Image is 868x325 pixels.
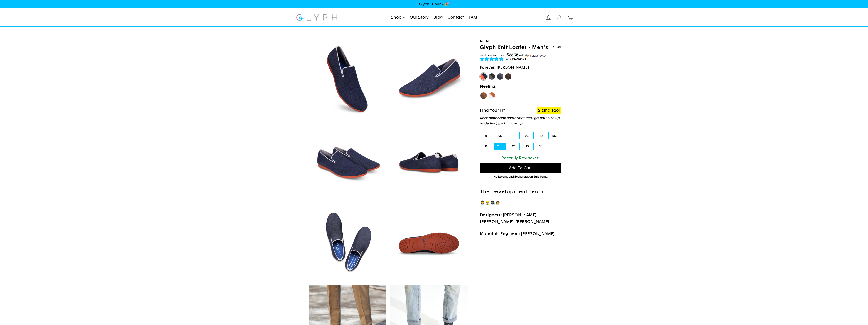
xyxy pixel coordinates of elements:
[480,84,497,89] strong: Fleeting:
[480,155,561,161] div: Recently Restocked
[480,231,561,237] p: Materials Engineer: [PERSON_NAME]
[480,65,496,69] strong: Forever:
[535,143,547,150] label: 14
[504,57,527,61] span: 376 reviews
[497,73,504,80] label: Rhino
[408,12,430,22] a: Our Story
[480,92,487,99] label: Hawk
[494,143,506,150] label: 11.5
[494,175,548,178] span: No Returns and Exchanges on Sale Items.
[446,12,466,22] a: Contact
[521,143,533,150] label: 13
[494,132,506,139] label: 8.5
[390,203,468,280] img: Marlin
[480,212,561,225] p: Designers: [PERSON_NAME], [PERSON_NAME], [PERSON_NAME]
[537,107,561,114] a: Sizing Tool
[480,53,561,57] div: or 4 payments of$33.75withSezzle Click to learn more about Sezzle
[553,45,561,49] span: $135
[480,189,561,195] h2: The Development Team
[480,200,561,206] p: 👩‍💼👷🏽‍♂️👩🏿‍🔬👨‍🚀
[505,73,512,80] label: Mustang
[507,132,519,139] label: 9
[535,132,547,139] label: 10
[480,53,561,57] div: or 4 payments of with
[549,132,561,139] label: 10.5
[480,38,561,44] div: Men
[488,73,495,80] label: Panther
[309,122,386,199] img: Marlin
[480,115,561,126] p: Normal feet, go half size up. Wide feet, go full size up.
[525,53,542,57] img: Sezzle
[309,203,386,280] img: Marlin
[390,122,468,199] img: Marlin
[480,44,548,51] h1: Glyph Knit Loafer - Men's
[521,132,533,139] label: 9.5
[389,12,407,22] a: Shop
[480,116,512,120] strong: Recommendation:
[480,163,561,173] button: Add to cart
[389,12,479,22] ul: Primary
[507,143,519,150] label: 12
[480,57,504,61] span: 4.73 stars
[309,40,386,117] img: Marlin
[497,65,529,69] span: [PERSON_NAME]
[480,143,492,150] label: 11
[390,40,468,117] img: Marlin
[507,53,519,57] span: $33.75
[296,11,338,23] img: Glyph
[480,132,492,139] label: 8
[480,108,505,113] span: Find Your Fit
[488,92,495,99] label: Fox
[467,12,479,22] a: FAQ
[509,166,532,170] span: Add to cart
[480,73,487,80] label: [PERSON_NAME]
[432,12,445,22] a: Blog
